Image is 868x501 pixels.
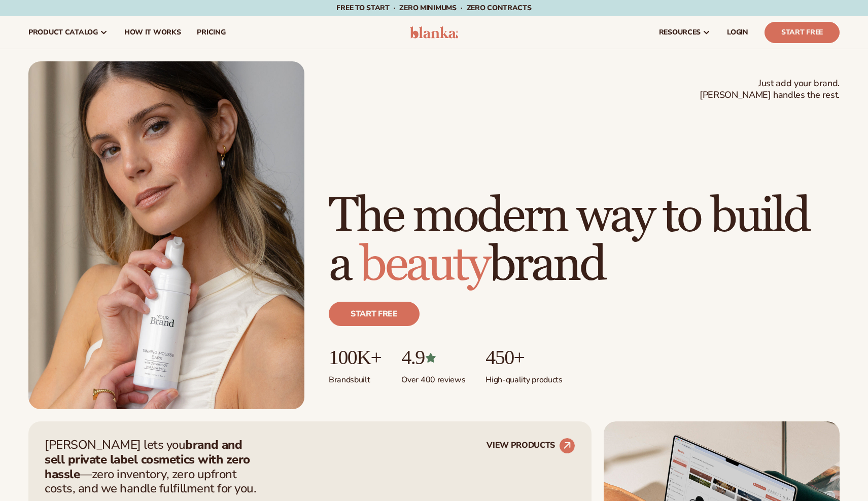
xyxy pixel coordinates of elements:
[45,437,250,482] strong: brand and sell private label cosmetics with zero hassle
[329,346,381,369] p: 100K+
[360,235,489,295] span: beauty
[700,78,840,101] span: Just add your brand. [PERSON_NAME] handles the rest.
[116,16,189,49] a: How It Works
[487,438,575,454] a: VIEW PRODUCTS
[401,369,465,385] p: Over 400 reviews
[719,16,756,49] a: LOGIN
[28,28,98,37] span: product catalog
[189,16,233,49] a: pricing
[336,3,531,13] span: Free to start · ZERO minimums · ZERO contracts
[410,26,458,39] img: logo
[45,438,263,496] p: [PERSON_NAME] lets you —zero inventory, zero upfront costs, and we handle fulfillment for you.
[124,28,181,37] span: How It Works
[329,369,381,385] p: Brands built
[651,16,719,49] a: resources
[197,28,225,37] span: pricing
[329,302,420,326] a: Start free
[401,346,465,369] p: 4.9
[659,28,701,37] span: resources
[329,192,840,290] h1: The modern way to build a brand
[485,346,562,369] p: 450+
[20,16,116,49] a: product catalog
[485,369,562,385] p: High-quality products
[28,61,304,409] img: Female holding tanning mousse.
[765,22,840,43] a: Start Free
[727,28,748,37] span: LOGIN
